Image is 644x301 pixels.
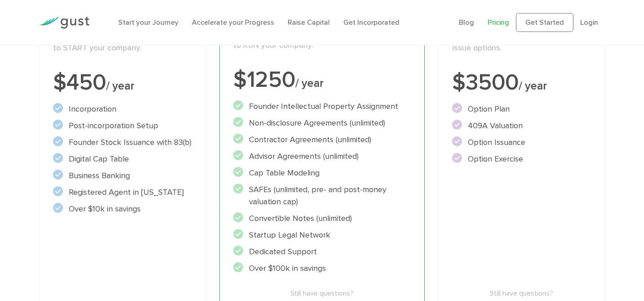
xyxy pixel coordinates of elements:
a: Login [580,18,598,27]
li: Over $100k in savings [233,262,410,274]
span: Still have questions? [233,288,410,299]
li: Option Issuance [452,136,591,148]
li: Post-incorporation Setup [53,120,192,132]
span: Still have questions? [452,288,591,299]
a: Blog [459,18,474,27]
li: SAFEs (unlimited, pre- and post-money valuation cap) [233,184,410,208]
a: Get Started [516,13,573,32]
li: Business Banking [53,170,192,182]
li: Convertible Notes (unlimited) [233,212,410,225]
a: Get Incorporated [343,18,400,27]
li: Option Plan [452,103,591,115]
img: Gust Logo [39,17,89,29]
li: Contractor Agreements (unlimited) [233,134,410,146]
div: $450 [53,72,192,94]
li: 409A Valuation [452,120,591,132]
a: Start your Journey [118,18,178,27]
div: $3500 [452,72,591,94]
li: Founder Intellectual Property Assignment [233,100,410,112]
li: Registered Agent in [US_STATE] [53,186,192,198]
li: Cap Table Modeling [233,167,410,179]
a: Raise Capital [288,18,330,27]
li: Over $10k in savings [53,203,192,215]
li: Incorporation [53,103,192,115]
li: Advisor Agreements (unlimited) [233,150,410,162]
a: Pricing [488,18,509,27]
li: Founder Stock Issuance with 83(b) [53,136,192,148]
span: / year [519,79,547,93]
li: Non-disclosure Agreements (unlimited) [233,117,410,129]
span: / year [295,76,324,90]
li: Dedicated Support [233,246,410,258]
li: Digital Cap Table [53,153,192,165]
li: Option Exercise [452,153,591,165]
a: Accelerate your Progress [192,18,274,27]
li: Startup Legal Network [233,229,410,241]
span: / year [106,79,134,93]
div: $1250 [233,69,410,91]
